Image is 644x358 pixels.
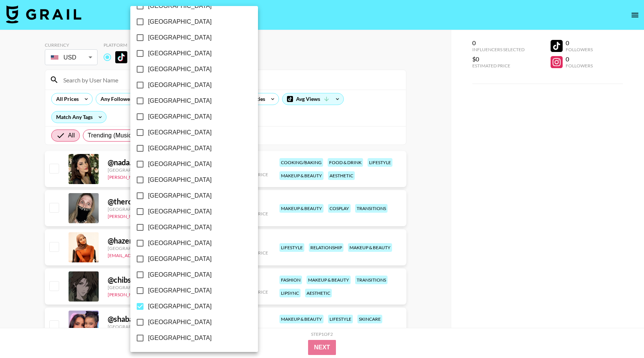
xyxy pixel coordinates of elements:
[148,223,212,232] span: [GEOGRAPHIC_DATA]
[148,254,212,264] span: [GEOGRAPHIC_DATA]
[148,302,212,311] span: [GEOGRAPHIC_DATA]
[148,144,212,153] span: [GEOGRAPHIC_DATA]
[148,81,212,90] span: [GEOGRAPHIC_DATA]
[148,17,212,26] span: [GEOGRAPHIC_DATA]
[148,160,212,169] span: [GEOGRAPHIC_DATA]
[148,286,212,295] span: [GEOGRAPHIC_DATA]
[148,33,212,42] span: [GEOGRAPHIC_DATA]
[148,334,212,343] span: [GEOGRAPHIC_DATA]
[148,175,212,184] span: [GEOGRAPHIC_DATA]
[148,191,212,200] span: [GEOGRAPHIC_DATA]
[148,207,212,216] span: [GEOGRAPHIC_DATA]
[148,112,212,121] span: [GEOGRAPHIC_DATA]
[148,65,212,74] span: [GEOGRAPHIC_DATA]
[148,270,212,279] span: [GEOGRAPHIC_DATA]
[148,239,212,248] span: [GEOGRAPHIC_DATA]
[148,49,212,58] span: [GEOGRAPHIC_DATA]
[148,96,212,105] span: [GEOGRAPHIC_DATA]
[148,128,212,137] span: [GEOGRAPHIC_DATA]
[606,320,635,349] iframe: Drift Widget Chat Controller
[148,318,212,327] span: [GEOGRAPHIC_DATA]
[148,2,212,11] span: [GEOGRAPHIC_DATA]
